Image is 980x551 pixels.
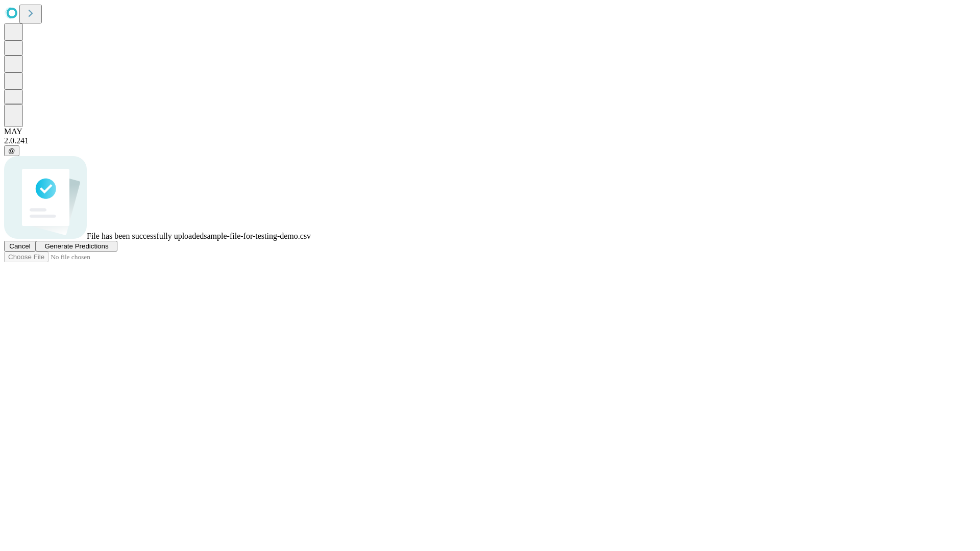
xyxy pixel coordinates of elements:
span: @ [8,147,15,155]
button: Cancel [4,241,36,252]
div: MAY [4,127,976,136]
span: sample-file-for-testing-demo.csv [204,232,311,240]
div: 2.0.241 [4,136,976,145]
span: File has been successfully uploaded [87,232,204,240]
span: Generate Predictions [44,242,108,250]
button: Generate Predictions [36,241,117,252]
span: Cancel [9,242,31,250]
button: @ [4,145,19,156]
